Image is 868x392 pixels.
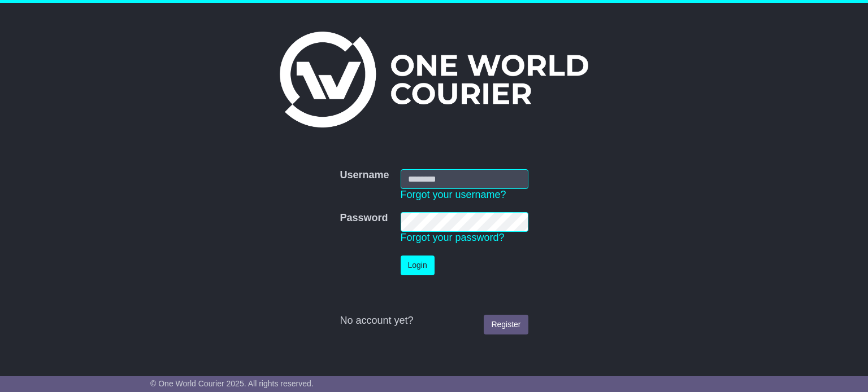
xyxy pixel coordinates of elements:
[484,315,528,334] a: Register
[340,315,528,327] div: No account yet?
[340,169,389,182] label: Username
[401,232,505,243] a: Forgot your password?
[340,212,388,224] label: Password
[401,256,435,275] button: Login
[150,379,314,388] span: © One World Courier 2025. All rights reserved.
[401,189,506,200] a: Forgot your username?
[280,32,588,127] img: One World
